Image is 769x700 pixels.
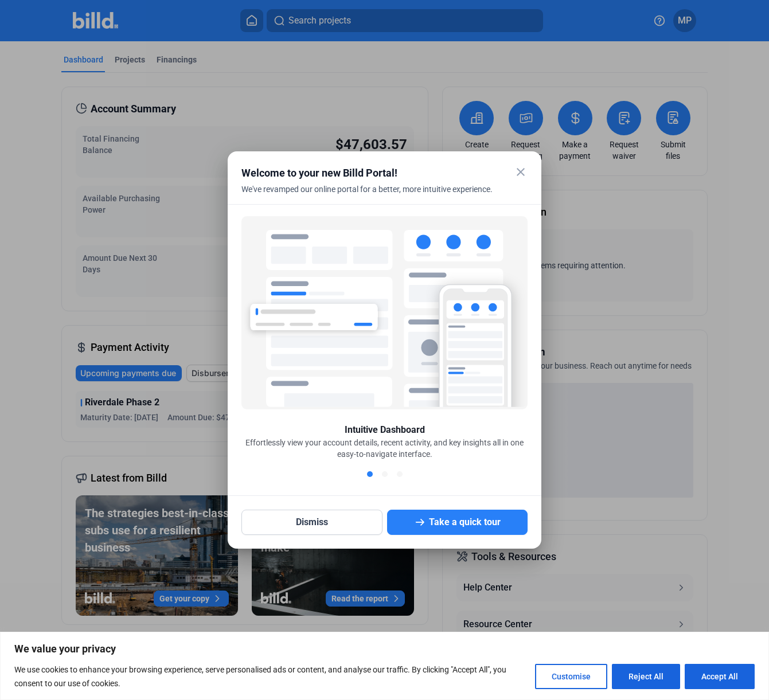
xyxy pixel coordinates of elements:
[14,663,526,690] p: We use cookies to enhance your browsing experience, serve personalised ads or content, and analys...
[241,437,528,460] div: Effortlessly view your account details, recent activity, and key insights all in one easy-to-navi...
[241,510,382,535] button: Dismiss
[14,642,755,656] p: We value your privacy
[241,165,499,181] div: Welcome to your new Billd Portal!
[514,165,528,179] mat-icon: close
[241,183,499,209] div: We've revamped our online portal for a better, more intuitive experience.
[612,664,680,689] button: Reject All
[535,664,607,689] button: Customise
[387,510,528,535] button: Take a quick tour
[685,664,755,689] button: Accept All
[345,423,425,437] div: Intuitive Dashboard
